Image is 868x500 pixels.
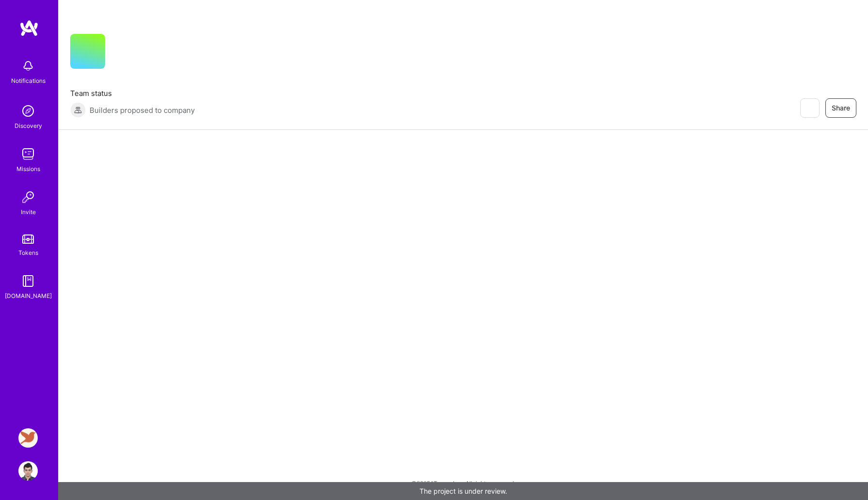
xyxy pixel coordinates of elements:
img: User Avatar [18,461,38,481]
img: tokens [22,234,34,244]
div: Invite [21,207,36,217]
div: Tokens [18,248,38,258]
img: Invite [18,187,38,207]
i: icon CompanyGray [117,49,124,57]
div: Notifications [11,76,46,86]
a: Robynn AI: Full-Stack Engineer to Build Multi-Agent Marketing Platform [16,428,40,448]
div: Discovery [15,121,42,131]
img: logo [19,19,39,37]
img: guide book [18,271,38,291]
a: User Avatar [16,461,40,481]
div: Missions [16,164,40,174]
span: Team status [70,88,195,98]
img: discovery [18,101,38,121]
button: Share [825,98,856,118]
img: Robynn AI: Full-Stack Engineer to Build Multi-Agent Marketing Platform [18,428,38,448]
i: icon EyeClosed [806,104,813,112]
img: bell [18,56,38,76]
img: teamwork [18,144,38,164]
span: Builders proposed to company [90,105,195,115]
span: Share [832,103,850,113]
div: The project is under review. [58,482,868,500]
img: Builders proposed to company [70,102,86,118]
div: [DOMAIN_NAME] [5,291,52,301]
